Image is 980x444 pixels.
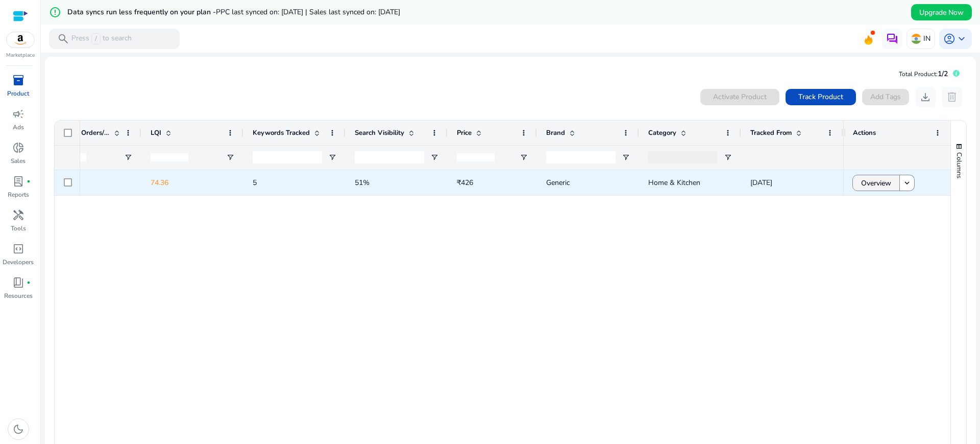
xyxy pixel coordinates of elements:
[648,178,700,188] span: Home & Kitchen
[923,30,930,48] p: IN
[216,7,400,17] span: PPC last synced on: [DATE] | Sales last synced on: [DATE]
[938,69,948,79] span: 1/2
[355,178,370,188] span: 51%
[151,128,161,137] span: LQI
[355,151,424,163] input: Search Visibility Filter Input
[12,276,24,289] span: book_4
[355,128,404,137] span: Search Visibility
[954,152,964,178] span: Columns
[6,52,35,59] p: Marketplace
[8,190,29,199] p: Reports
[546,128,565,137] span: Brand
[520,153,528,161] button: Open Filter Menu
[12,423,24,435] span: dark_mode
[226,153,234,161] button: Open Filter Menu
[151,172,234,193] p: 74.36
[546,151,616,163] input: Brand Filter Input
[853,128,876,137] span: Actions
[943,33,955,45] span: account_circle
[750,178,772,188] span: [DATE]
[899,70,938,78] span: Total Product:
[71,33,132,44] p: Press to search
[12,243,24,255] span: code_blocks
[7,32,34,48] img: amazon.svg
[12,74,24,86] span: inventory_2
[11,224,26,233] p: Tools
[328,153,336,161] button: Open Filter Menu
[798,91,843,102] span: Track Product
[457,178,473,188] span: ₹426
[457,128,472,137] span: Price
[12,142,24,154] span: donut_small
[546,178,570,188] span: Generic
[124,153,132,161] button: Open Filter Menu
[57,33,69,45] span: search
[430,153,438,161] button: Open Filter Menu
[955,33,968,45] span: keyboard_arrow_down
[861,173,891,194] span: Overview
[786,89,856,105] button: Track Product
[253,151,322,163] input: Keywords Tracked Filter Input
[622,153,630,161] button: Open Filter Menu
[27,281,31,285] span: fiber_manual_record
[91,33,101,44] span: /
[750,128,792,137] span: Tracked From
[724,153,732,161] button: Open Filter Menu
[253,128,310,137] span: Keywords Tracked
[911,34,921,44] img: in.svg
[852,175,900,191] button: Overview
[27,179,31,183] span: fiber_manual_record
[915,87,936,107] button: download
[911,4,972,20] button: Upgrade Now
[902,178,912,188] mat-icon: keyboard_arrow_down
[13,123,24,132] p: Ads
[7,89,29,98] p: Product
[67,8,400,17] h5: Data syncs run less frequently on your plan -
[12,209,24,221] span: handyman
[919,7,964,18] span: Upgrade Now
[919,91,932,103] span: download
[49,6,61,18] mat-icon: error_outline
[11,156,26,166] p: Sales
[4,291,33,300] p: Resources
[648,128,676,137] span: Category
[253,178,257,188] span: 5
[3,258,34,267] p: Developers
[12,108,24,120] span: campaign
[12,175,24,188] span: lab_profile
